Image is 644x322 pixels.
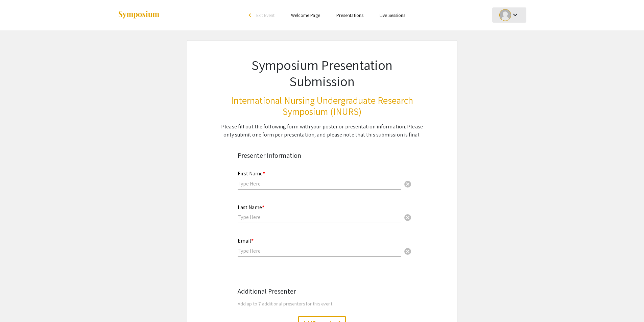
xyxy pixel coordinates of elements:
iframe: Chat [5,292,29,317]
button: Clear [401,177,414,190]
div: Additional Presenter [238,286,407,296]
input: Type Here [238,180,401,187]
mat-label: Last Name [238,204,264,211]
div: arrow_back_ios [249,13,253,17]
a: Presentations [336,12,363,18]
h3: International Nursing Undergraduate Research Symposium (INURS) [220,95,424,117]
mat-label: First Name [238,170,265,177]
button: Clear [401,210,414,224]
button: Clear [401,244,414,258]
span: cancel [404,180,412,188]
mat-label: Email [238,237,254,244]
button: Expand account dropdown [492,7,526,23]
a: Live Sessions [380,12,405,18]
span: Add up to 7 additional presenters for this event. [238,300,334,307]
div: Presenter Information [238,150,407,160]
img: Symposium by ForagerOne [118,10,160,20]
span: cancel [404,214,412,222]
input: Type Here [238,214,401,221]
a: Welcome Page [291,12,320,18]
h1: Symposium Presentation Submission [220,57,424,89]
span: Exit Event [256,12,275,18]
input: Type Here [238,247,401,254]
div: Please fill out the following form with your poster or presentation information. Please only subm... [220,123,424,139]
span: cancel [404,247,412,255]
mat-icon: Expand account dropdown [511,11,519,19]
